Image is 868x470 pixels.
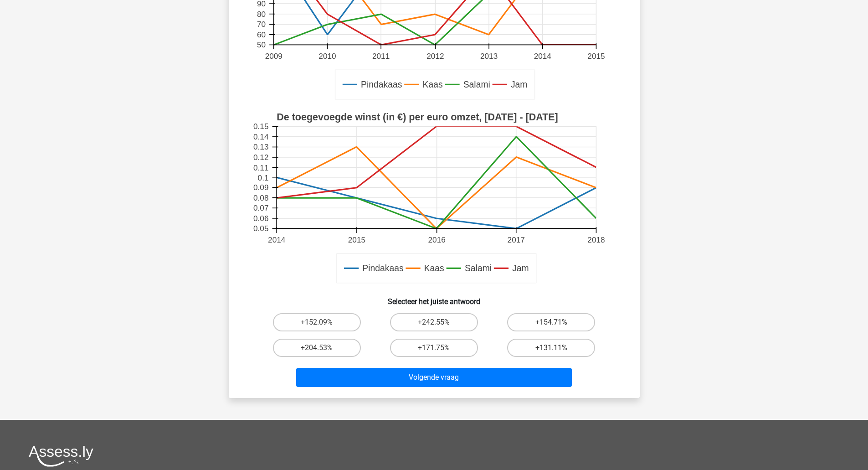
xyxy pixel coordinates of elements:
[296,368,572,387] button: Volgende vraag
[253,163,268,172] text: 0.11
[265,52,282,61] text: 2009
[507,235,524,244] text: 2017
[257,30,265,39] text: 60
[390,313,478,331] label: +242.55%
[390,339,478,357] label: +171.75%
[510,80,527,90] text: Jam
[422,80,442,90] text: Kaas
[257,41,265,50] text: 50
[426,52,444,61] text: 2012
[253,153,268,162] text: 0.12
[253,224,268,233] text: 0.05
[243,290,625,306] h6: Selecteer het juiste antwoord
[257,20,265,29] text: 70
[253,203,268,212] text: 0.07
[362,263,403,274] text: Pindakaas
[253,183,268,192] text: 0.09
[253,193,268,202] text: 0.08
[29,445,93,467] img: Assessly logo
[428,235,445,244] text: 2016
[273,339,361,357] label: +204.53%
[587,235,605,244] text: 2018
[277,112,558,123] text: De toegevoegde winst (in €) per euro omzet, [DATE] - [DATE]
[257,173,268,182] text: 0.1
[257,10,265,19] text: 80
[587,52,605,61] text: 2015
[480,52,497,61] text: 2013
[507,313,595,331] label: +154.71%
[361,80,402,90] text: Pindakaas
[348,235,365,244] text: 2015
[507,339,595,357] label: +131.11%
[318,52,336,61] text: 2010
[512,263,529,274] text: Jam
[534,52,551,61] text: 2014
[253,122,268,131] text: 0.15
[273,313,361,331] label: +152.09%
[464,263,491,274] text: Salami
[463,80,490,90] text: Salami
[372,52,390,61] text: 2011
[424,263,444,274] text: Kaas
[253,132,269,141] text: 0.14
[253,143,268,152] text: 0.13
[268,235,286,244] text: 2014
[253,214,268,223] text: 0.06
